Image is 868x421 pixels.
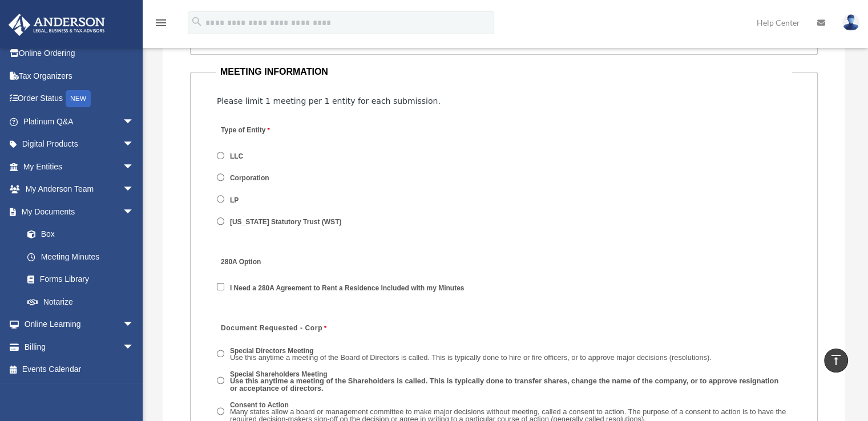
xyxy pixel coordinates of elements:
[16,290,151,313] a: Notarize
[191,15,203,28] i: search
[221,324,322,332] span: Document Requested - Corp
[217,255,325,270] label: 280A Option
[227,346,716,363] label: Special Directors Meeting
[123,110,146,133] span: arrow_drop_down
[824,349,848,373] a: vertical_align_top
[8,155,151,178] a: My Entitiesarrow_drop_down
[227,369,792,394] label: Special Shareholders Meeting
[8,178,151,201] a: My Anderson Teamarrow_drop_down
[8,200,151,223] a: My Documentsarrow_drop_down
[227,173,273,184] label: Corporation
[123,133,146,156] span: arrow_drop_down
[8,358,151,381] a: Events Calendar
[123,200,146,224] span: arrow_drop_down
[154,16,168,30] i: menu
[227,217,346,228] label: [US_STATE] Statutory Trust (WST)
[66,90,91,107] div: NEW
[16,223,151,246] a: Box
[227,151,248,161] label: LLC
[230,377,778,392] span: Use this anytime a meeting of the Shareholders is called. This is typically done to transfer shar...
[8,64,151,87] a: Tax Organizers
[227,195,243,205] label: LP
[16,268,151,291] a: Forms Library
[5,14,108,36] img: Anderson Advisors Platinum Portal
[16,245,146,268] a: Meeting Minutes
[842,14,859,31] img: User Pic
[216,64,792,80] legend: MEETING INFORMATION
[227,283,469,293] label: I Need a 280A Agreement to Rent a Residence Included with my Minutes
[123,313,146,337] span: arrow_drop_down
[8,335,151,358] a: Billingarrow_drop_down
[154,20,168,30] a: menu
[217,96,441,106] span: Please limit 1 meeting per 1 entity for each submission.
[829,353,843,367] i: vertical_align_top
[8,42,151,65] a: Online Ordering
[217,123,325,139] label: Type of Entity
[123,178,146,201] span: arrow_drop_down
[123,155,146,179] span: arrow_drop_down
[123,335,146,359] span: arrow_drop_down
[8,110,151,133] a: Platinum Q&Aarrow_drop_down
[8,87,151,111] a: Order StatusNEW
[230,353,712,362] span: Use this anytime a meeting of the Board of Directors is called. This is typically done to hire or...
[8,313,151,336] a: Online Learningarrow_drop_down
[8,133,151,156] a: Digital Productsarrow_drop_down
